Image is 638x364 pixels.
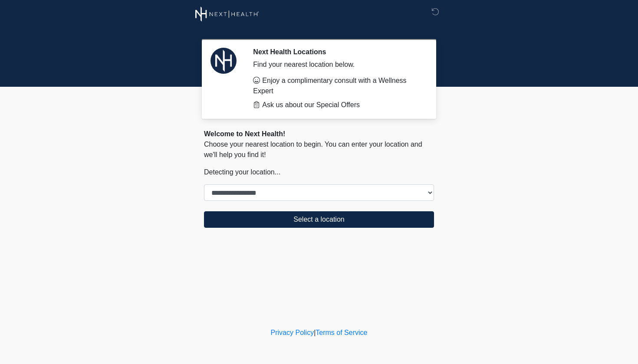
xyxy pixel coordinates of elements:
[253,100,421,110] li: Ask us about our Special Offers
[210,48,237,74] img: Agent Avatar
[314,329,316,336] a: |
[204,129,434,139] div: Welcome to Next Health!
[253,75,421,96] li: Enjoy a complimentary consult with a Wellness Expert
[204,168,280,176] span: Detecting your location...
[271,329,314,336] a: Privacy Policy
[204,211,434,228] button: Select a location
[253,59,421,70] div: Find your nearest location below.
[316,329,367,336] a: Terms of Service
[195,7,259,22] img: Next Health Wellness Logo
[204,141,422,158] span: Choose your nearest location to begin. You can enter your location and we'll help you find it!
[253,48,421,56] h2: Next Health Locations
